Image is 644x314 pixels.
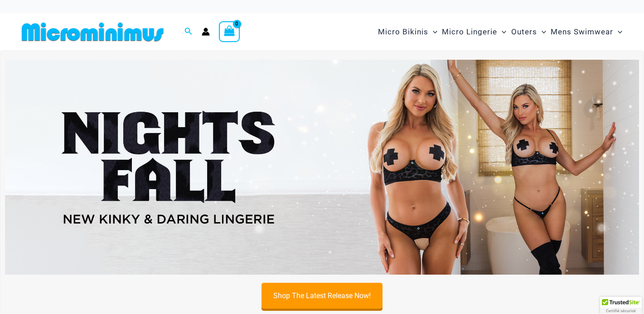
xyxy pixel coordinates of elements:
[428,20,437,43] span: Menu Toggle
[511,20,537,43] span: Outers
[497,20,506,43] span: Menu Toggle
[378,20,428,43] span: Micro Bikinis
[537,20,546,43] span: Menu Toggle
[442,20,497,43] span: Micro Lingerie
[509,18,548,46] a: OutersMenu ToggleMenu Toggle
[613,20,622,43] span: Menu Toggle
[551,20,613,43] span: Mens Swimwear
[184,26,193,38] a: Search icon link
[374,17,626,47] nav: Site Navigation
[202,28,210,36] a: Account icon link
[548,18,625,46] a: Mens SwimwearMenu ToggleMenu Toggle
[219,21,240,42] a: View Shopping Cart, empty
[440,18,508,46] a: Micro LingerieMenu ToggleMenu Toggle
[600,297,642,314] div: TrustedSite Certified
[18,22,167,42] img: MM SHOP LOGO FLAT
[261,283,383,309] a: Shop The Latest Release Now!
[5,60,639,275] img: Night's Fall Silver Leopard Pack
[376,18,440,46] a: Micro BikinisMenu ToggleMenu Toggle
